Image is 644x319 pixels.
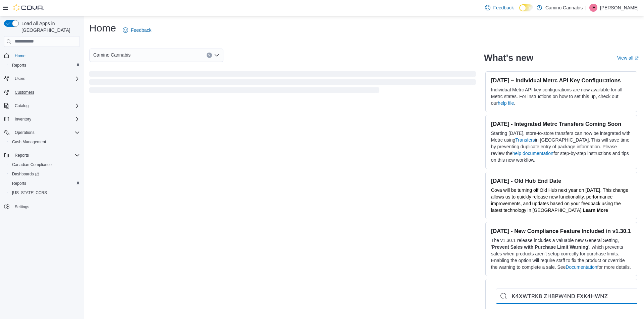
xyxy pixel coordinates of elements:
button: Inventory [1,114,83,124]
button: Reports [12,151,32,159]
a: Feedback [482,1,516,14]
span: Inventory [12,115,80,123]
span: Dark Mode [519,11,520,12]
a: Dashboards [7,169,83,179]
p: [PERSON_NAME] [600,4,639,12]
a: View allExternal link [617,55,639,61]
span: Cash Management [12,139,46,145]
span: Users [15,76,25,81]
button: Users [1,74,83,83]
span: [US_STATE] CCRS [12,190,47,195]
span: Customers [12,88,80,96]
button: Reports [7,179,83,188]
span: Catalog [12,102,80,110]
a: Settings [12,203,32,211]
span: Home [15,53,25,59]
h3: [DATE] - Integrated Metrc Transfers Coming Soon [491,121,632,127]
span: Reports [15,153,29,158]
img: Cova [13,4,44,11]
span: Settings [15,204,29,210]
button: Cash Management [7,137,83,147]
span: Reports [12,63,26,68]
span: Canadian Compliance [12,162,52,167]
p: | [585,4,587,12]
p: Camino Cannabis [545,4,583,12]
span: Load All Apps in [GEOGRAPHIC_DATA] [19,20,80,33]
input: Dark Mode [519,4,533,11]
span: Feedback [131,27,151,33]
button: Users [12,75,28,83]
a: Learn More [583,208,608,213]
button: [US_STATE] CCRS [7,188,83,197]
span: Dashboards [12,171,39,177]
a: Canadian Compliance [9,161,54,169]
a: Home [12,52,28,60]
span: Camino Cannabis [93,51,130,59]
span: Home [12,52,80,60]
button: Inventory [12,115,34,123]
a: help file [498,100,514,106]
a: Customers [12,88,37,96]
a: Feedback [120,23,154,37]
p: Individual Metrc API key configurations are now available for all Metrc states. For instructions ... [491,86,632,106]
span: IF [592,4,595,12]
span: Cova will be turning off Old Hub next year on [DATE]. This change allows us to quickly release ne... [491,187,628,213]
button: Reports [1,151,83,160]
h3: [DATE] - Old Hub End Date [491,177,632,184]
button: Operations [1,128,83,137]
button: Catalog [12,102,31,110]
svg: External link [635,56,639,60]
button: Open list of options [214,53,219,58]
a: Documentation [566,264,597,270]
a: Reports [9,61,29,69]
div: Ian Fundytus [589,4,597,12]
h1: Home [89,21,116,35]
h3: [DATE] – Individual Metrc API Key Configurations [491,77,632,84]
span: Washington CCRS [9,189,80,197]
button: Clear input [207,53,212,58]
button: Operations [12,129,37,137]
button: Home [1,51,83,61]
a: [US_STATE] CCRS [9,189,50,197]
span: Reports [9,179,80,187]
span: Loading [89,73,476,94]
span: Customers [15,90,34,95]
a: Dashboards [9,170,42,178]
span: Inventory [15,116,31,122]
button: Canadian Compliance [7,160,83,169]
span: Canadian Compliance [9,161,80,169]
span: Reports [12,181,26,186]
a: help documentation [513,151,553,156]
span: Reports [12,151,80,159]
a: Cash Management [9,138,49,146]
button: Reports [7,61,83,70]
h3: [DATE] - New Compliance Feature Included in v1.30.1 [491,228,632,234]
p: Starting [DATE], store-to-store transfers can now be integrated with Metrc using in [GEOGRAPHIC_D... [491,130,632,163]
a: Transfers [515,137,535,143]
span: Operations [12,129,80,137]
span: Catalog [15,103,29,108]
strong: Prevent Sales with Purchase Limit Warning [492,244,588,250]
span: Dashboards [9,170,80,178]
button: Customers [1,87,83,97]
nav: Complex example [4,48,80,229]
a: Reports [9,179,29,187]
button: Catalog [1,101,83,110]
h2: What's new [484,53,533,63]
span: Operations [15,130,35,135]
span: Reports [9,61,80,69]
button: Settings [1,202,83,211]
span: Feedback [493,4,514,11]
span: Settings [12,202,80,211]
span: Cash Management [9,138,80,146]
span: Users [12,75,80,83]
p: The v1.30.1 release includes a valuable new General Setting, ' ', which prevents sales when produ... [491,237,632,270]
